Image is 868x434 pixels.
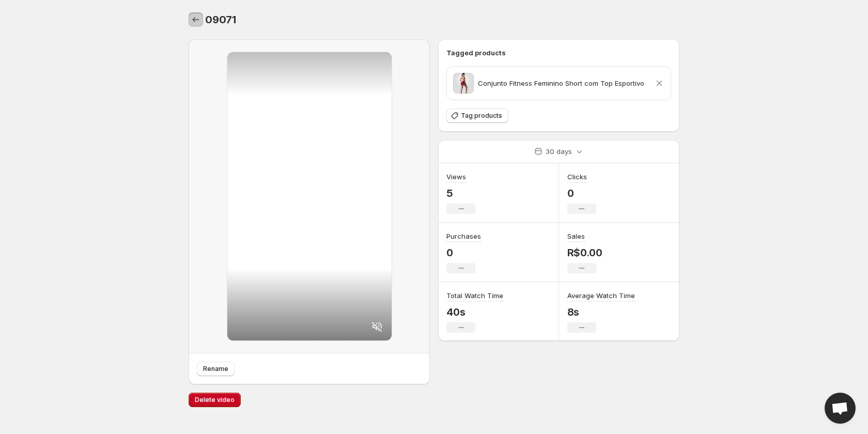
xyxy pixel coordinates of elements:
span: Rename [203,365,228,373]
span: 09071 [205,13,236,26]
p: 0 [567,187,596,199]
span: Tag products [461,112,502,120]
h3: Purchases [446,231,481,241]
p: 40s [446,306,503,318]
h3: Average Watch Time [567,290,635,301]
p: 8s [567,306,635,318]
button: Rename [197,362,235,376]
p: Conjunto Fitness Feminino Short com Top Esportivo [478,78,644,88]
button: Delete video [189,393,241,407]
h3: Total Watch Time [446,290,503,301]
h3: Clicks [567,172,587,182]
span: Delete video [195,396,235,404]
p: 30 days [546,146,572,157]
img: Black choker necklace [453,73,474,94]
h6: Tagged products [446,48,671,58]
p: R$0.00 [567,246,602,259]
button: Tag products [446,109,508,123]
h3: Views [446,172,466,182]
div: Open chat [825,393,856,424]
h3: Sales [567,231,585,241]
p: 5 [446,187,475,199]
button: Settings [189,12,203,27]
p: 0 [446,246,481,259]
